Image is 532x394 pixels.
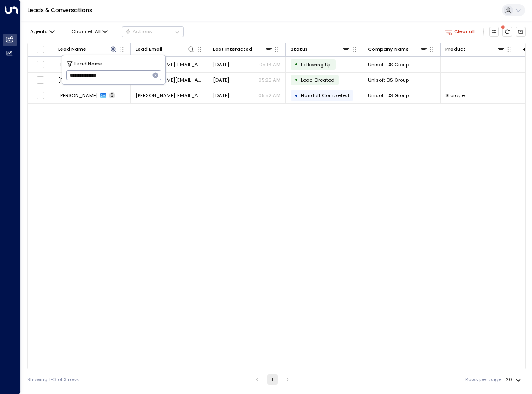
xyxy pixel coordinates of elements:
[125,28,152,34] div: Actions
[68,27,110,36] button: Channel:All
[58,77,98,83] span: Kemal Sencan
[213,61,229,68] span: Sep 23, 2025
[442,27,478,36] button: Clear all
[465,376,502,383] label: Rows per page:
[213,45,252,53] div: Last Interacted
[74,60,102,68] span: Lead Name
[489,27,499,37] button: Customize
[136,77,203,83] span: kemal.sencan@unisoftds.co.uk
[58,45,118,53] div: Lead Name
[27,376,80,383] div: Showing 1-3 of 3 rows
[368,45,427,53] div: Company Name
[294,58,298,70] div: •
[213,92,229,99] span: Sep 26, 2025
[58,61,98,68] span: Kemal Sencan
[258,77,281,83] p: 05:25 AM
[36,45,45,54] span: Toggle select all
[445,45,466,53] div: Product
[213,45,272,53] div: Last Interacted
[301,61,331,68] span: Following Up
[136,61,203,68] span: kemal.sencan@unisoftds.co.uk
[68,27,110,36] span: Channel:
[258,92,281,99] p: 05:52 AM
[441,57,518,72] td: -
[36,76,45,84] span: Toggle select row
[267,374,278,385] button: page 1
[58,45,86,53] div: Lead Name
[95,29,101,34] span: All
[136,92,203,99] span: kemal.sencan@unisoftds.co.uk
[506,374,523,385] div: 20
[368,61,409,68] span: Unisoft DS Group
[122,26,184,37] button: Actions
[136,45,162,53] div: Lead Email
[368,77,409,83] span: Unisoft DS Group
[213,77,229,83] span: Sep 17, 2025
[301,77,334,83] span: Lead Created
[294,74,298,86] div: •
[368,92,409,99] span: Unisoft DS Group
[301,92,349,99] span: Handoff Completed
[36,60,45,69] span: Toggle select row
[291,45,308,53] div: Status
[36,91,45,100] span: Toggle select row
[122,26,184,37] div: Button group with a nested menu
[445,45,505,53] div: Product
[445,92,465,99] span: Storage
[259,61,281,68] p: 05:16 AM
[291,45,350,53] div: Status
[502,27,512,37] span: There are new threads available. Refresh the grid to view the latest updates.
[109,92,115,98] span: 6
[30,29,48,34] span: Agents
[368,45,409,53] div: Company Name
[294,90,298,102] div: •
[27,27,57,36] button: Agents
[28,6,92,14] a: Leads & Conversations
[441,73,518,88] td: -
[58,92,98,99] span: Kemal Sencan
[516,27,526,37] button: Archived Leads
[136,45,195,53] div: Lead Email
[251,374,293,385] nav: pagination navigation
